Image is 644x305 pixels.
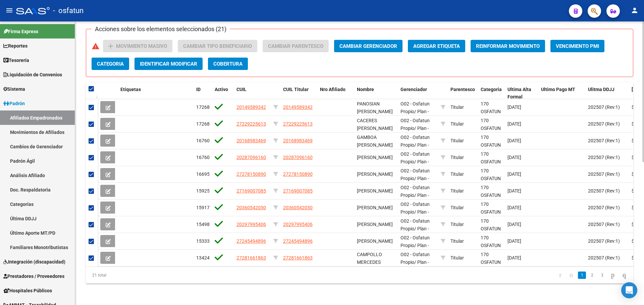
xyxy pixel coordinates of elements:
[107,42,115,50] mat-icon: add
[408,40,465,52] button: Agregar Etiqueta
[283,155,313,160] span: 20287096160
[234,82,271,104] datatable-header-cell: CUIL
[196,205,212,210] span: 159173
[450,155,464,160] span: Titular
[550,40,604,52] button: Vencimiento PMI
[212,82,234,104] datatable-header-cell: Activo
[92,58,129,70] button: Categoria
[400,135,430,148] span: O02 - Osfatun Propio
[507,254,536,262] div: [DATE]
[400,168,430,181] span: O02 - Osfatun Propio
[400,209,429,222] span: / Plan - DOCENTE
[587,270,597,281] li: page 2
[450,87,475,92] span: Parentesco
[577,270,587,281] li: page 1
[588,238,620,244] span: 202507 (Rev:1)
[538,82,585,104] datatable-header-cell: Ultimo Pago MT
[86,267,194,284] div: 21 total
[3,273,64,280] span: Prestadores / Proveedores
[450,238,464,244] span: Titular
[53,3,84,18] span: - osfatun
[268,43,323,49] span: Cambiar Parentesco
[283,104,313,110] span: 20149589342
[450,121,464,127] span: Titular
[413,43,460,49] span: Agregar Etiqueta
[621,282,637,298] div: Open Intercom Messenger
[196,238,212,244] span: 153331
[3,258,65,265] span: Integración (discapacidad)
[400,176,429,189] span: / Plan - DOCENTE
[631,6,639,14] mat-icon: person
[400,159,429,172] span: / Plan - DOCENTE
[357,155,393,160] span: [PERSON_NAME]
[507,187,536,195] div: [DATE]
[196,138,212,143] span: 167608
[357,188,393,194] span: [PERSON_NAME]
[556,43,599,49] span: Vencimiento PMI
[3,100,25,107] span: Padrón
[3,287,52,294] span: Hospitales Públicos
[92,24,230,34] h3: Acciones sobre los elementos seleccionados (21)
[236,121,266,127] span: 27229225613
[588,104,620,110] span: 202507 (Rev:1)
[481,168,516,189] span: 170 OSFATUN UNAVELLANEDA
[3,85,25,93] span: Sistema
[236,255,266,260] span: 27281661863
[450,138,464,143] span: Titular
[400,252,430,265] span: O02 - Osfatun Propio
[283,188,313,194] span: 27169007085
[400,101,430,114] span: O02 - Osfatun Propio
[400,259,429,273] span: / Plan - DOCENTE
[3,42,28,50] span: Reportes
[481,235,516,256] span: 170 OSFATUN UNAVELLANEDA
[588,255,620,260] span: 202507 (Rev:1)
[556,272,565,279] a: go to first page
[478,82,505,104] datatable-header-cell: Categoria
[450,222,464,227] span: Titular
[507,204,536,212] div: [DATE]
[507,170,536,178] div: [DATE]
[400,109,429,122] span: / Plan - DOCENTE
[481,135,516,155] span: 170 OSFATUN UNAVELLANEDA
[357,135,393,148] span: GAMBOA [PERSON_NAME]
[236,87,247,92] span: CUIL
[507,154,536,161] div: [DATE]
[215,87,228,92] span: Activo
[507,120,536,128] div: [DATE]
[598,272,606,279] a: 3
[183,43,252,49] span: Cambiar Tipo Beneficiario
[481,202,516,222] span: 170 OSFATUN UNAVELLANEDA
[400,218,430,231] span: O02 - Osfatun Propio
[236,238,266,244] span: 27245494896
[3,28,38,35] span: Firma Express
[398,82,438,104] datatable-header-cell: Gerenciador
[400,185,430,198] span: O02 - Osfatun Propio
[597,270,607,281] li: page 3
[283,222,313,227] span: 20297995406
[357,118,393,131] span: CACERES [PERSON_NAME]
[92,42,100,50] mat-icon: warning
[339,43,397,49] span: Cambiar Gerenciador
[236,222,266,227] span: 20297995406
[196,104,212,110] span: 172685
[400,151,430,164] span: O02 - Osfatun Propio
[588,138,620,143] span: 202507 (Rev:1)
[481,218,516,239] span: 170 OSFATUN UNAVELLANEDA
[103,40,172,52] button: Movimiento Masivo
[208,58,248,70] button: Cobertura
[400,193,429,206] span: / Plan - DOCENTE
[283,138,313,143] span: 20168983469
[400,235,430,248] span: O02 - Osfatun Propio
[481,151,516,172] span: 170 OSFATUN UNAVELLANEDA
[354,82,398,104] datatable-header-cell: Nombre
[448,82,478,104] datatable-header-cell: Parentesco
[118,82,194,104] datatable-header-cell: Etiquetas
[620,272,629,279] a: go to last page
[334,40,402,52] button: Cambiar Gerenciador
[450,255,464,260] span: Titular
[507,237,536,245] div: [DATE]
[578,272,586,279] a: 1
[608,272,618,279] a: go to next page
[196,155,212,160] span: 167607
[357,222,393,227] span: [PERSON_NAME]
